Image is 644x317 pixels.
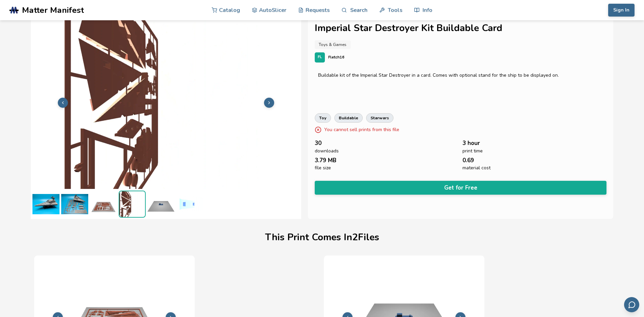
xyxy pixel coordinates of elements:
[315,165,331,171] span: file size
[265,232,379,243] h1: This Print Comes In 2 File s
[315,148,339,154] span: downloads
[334,113,363,123] a: buildable
[315,23,607,33] h1: Imperial Star Destroyer Kit Buildable Card
[318,55,322,59] span: FL
[90,191,117,218] img: Destroyer_v64_0.9_Print_Bed_Preview
[462,140,480,146] span: 3 hour
[462,148,483,154] span: print time
[624,297,639,312] button: Send feedback via email
[147,191,174,218] img: Destroyer_stand_0.9_Print_Bed_Preview
[462,165,491,171] span: material cost
[315,140,321,146] span: 30
[315,157,336,164] span: 3.79 MB
[318,73,603,78] div: Buildable kit of the Imperial Star Destroyer in a card. Comes with optional stand for the ship to...
[324,126,399,133] p: You cannot sell prints from this file
[608,4,635,17] button: Sign In
[119,191,145,217] img: Destroyer_v64_0.9_3D_Preview
[176,191,203,218] img: Destroyer_stand_0.9_3D_Preview
[315,113,331,123] a: toy
[366,113,393,123] a: starwars
[315,40,351,49] a: Toys & Games
[22,5,84,15] span: Matter Manifest
[328,54,344,61] p: Fletch16
[462,157,474,164] span: 0.69
[315,181,607,195] button: Get for Free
